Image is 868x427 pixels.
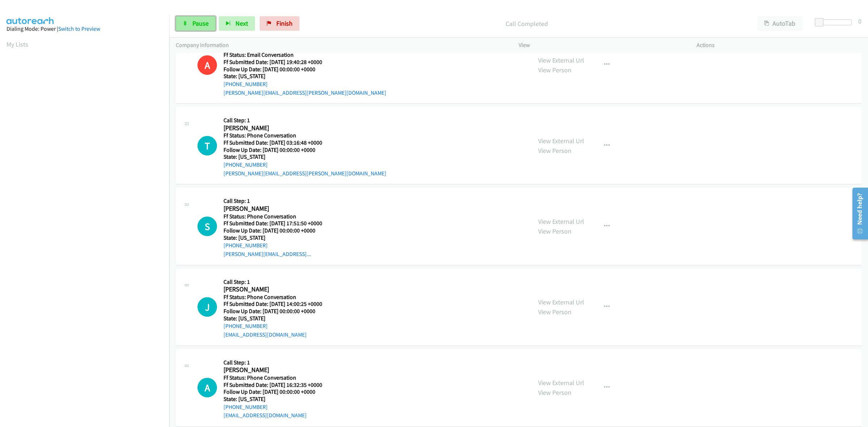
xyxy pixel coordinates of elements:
[224,66,386,73] h5: Follow Up Date: [DATE] 00:00:00 +0000
[197,136,217,155] div: The call is yet to be attempted
[197,217,217,236] h1: S
[538,388,571,397] a: View Person
[858,16,861,26] div: 0
[224,227,322,234] h5: Follow Up Date: [DATE] 00:00:00 +0000
[192,19,209,27] span: Pause
[176,16,216,31] a: Pause
[538,227,571,235] a: View Person
[224,124,331,132] h2: [PERSON_NAME]
[224,278,322,286] h5: Call Step: 1
[224,323,268,329] a: [PHONE_NUMBER]
[538,308,571,316] a: View Person
[224,161,268,168] a: [PHONE_NUMBER]
[224,213,322,220] h5: Ff Status: Phone Conversation
[224,381,322,389] h5: Ff Submitted Date: [DATE] 16:32:35 +0000
[7,25,163,33] div: Dialing Mode: Power |
[224,251,311,257] a: [PERSON_NAME][EMAIL_ADDRESS]...
[224,412,307,419] a: [EMAIL_ADDRESS][DOMAIN_NAME]
[7,40,28,48] a: My Lists
[847,185,868,242] iframe: Resource Center
[224,89,386,96] a: [PERSON_NAME][EMAIL_ADDRESS][PERSON_NAME][DOMAIN_NAME]
[224,388,322,396] h5: Follow Up Date: [DATE] 00:00:00 +0000
[224,153,386,161] h5: State: [US_STATE]
[197,378,217,397] div: The call is yet to be attempted
[224,308,322,315] h5: Follow Up Date: [DATE] 00:00:00 +0000
[235,19,248,27] span: Next
[224,51,386,59] h5: Ff Status: Email Conversation
[224,205,322,213] h2: [PERSON_NAME]
[224,396,322,403] h5: State: [US_STATE]
[757,16,802,31] button: AutoTab
[260,16,299,31] a: Finish
[224,139,386,146] h5: Ff Submitted Date: [DATE] 03:16:48 +0000
[538,66,571,74] a: View Person
[538,217,584,226] a: View External Url
[224,132,386,139] h5: Ff Status: Phone Conversation
[224,146,386,154] h5: Follow Up Date: [DATE] 00:00:00 +0000
[224,81,268,87] a: [PHONE_NUMBER]
[538,298,584,306] a: View External Url
[224,170,386,177] a: [PERSON_NAME][EMAIL_ADDRESS][PERSON_NAME][DOMAIN_NAME]
[224,73,386,80] h5: State: [US_STATE]
[197,297,217,317] h1: J
[219,16,255,31] button: Next
[697,41,861,50] p: Actions
[197,217,217,236] div: The call is yet to be attempted
[538,379,584,387] a: View External Url
[224,331,307,338] a: [EMAIL_ADDRESS][DOMAIN_NAME]
[224,285,322,294] h2: [PERSON_NAME]
[309,19,744,29] p: Call Completed
[224,374,322,381] h5: Ff Status: Phone Conversation
[224,117,386,124] h5: Call Step: 1
[538,56,584,64] a: View External Url
[276,19,293,27] span: Finish
[538,137,584,145] a: View External Url
[224,300,322,308] h5: Ff Submitted Date: [DATE] 14:00:25 +0000
[224,197,322,205] h5: Call Step: 1
[538,146,571,155] a: View Person
[7,56,169,399] iframe: Dialpad
[224,359,322,366] h5: Call Step: 1
[224,366,322,374] h2: [PERSON_NAME]
[224,403,268,410] a: [PHONE_NUMBER]
[197,297,217,317] div: The call is yet to be attempted
[224,242,268,249] a: [PHONE_NUMBER]
[224,220,322,227] h5: Ff Submitted Date: [DATE] 17:51:50 +0000
[818,20,852,25] div: Delay between calls (in seconds)
[224,294,322,301] h5: Ff Status: Phone Conversation
[197,378,217,397] h1: A
[224,59,386,66] h5: Ff Submitted Date: [DATE] 19:40:28 +0000
[519,41,684,50] p: View
[176,41,506,50] p: Company Information
[197,136,217,155] h1: T
[197,55,217,75] h1: A
[224,234,322,242] h5: State: [US_STATE]
[58,25,100,32] a: Switch to Preview
[224,315,322,322] h5: State: [US_STATE]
